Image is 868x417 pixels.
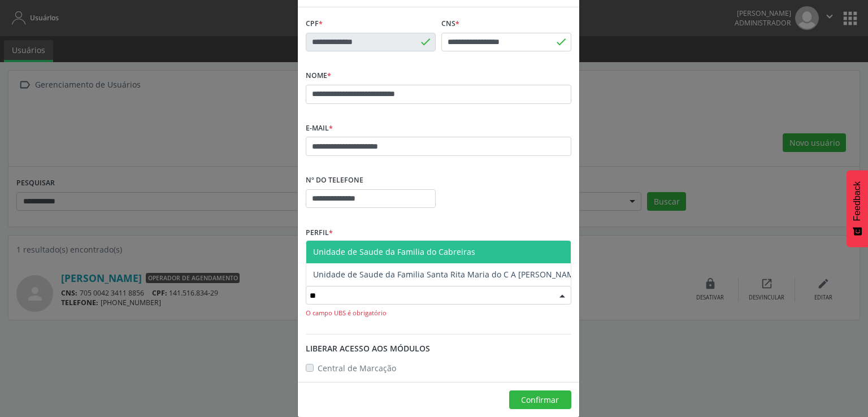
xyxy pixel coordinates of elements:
button: Confirmar [509,390,571,410]
span: Confirmar [521,394,559,405]
label: CPF [306,15,323,33]
span: done [419,36,432,48]
label: Nº do Telefone [306,172,363,189]
span: Unidade de Saude da Familia do Cabreiras [313,246,475,257]
label: CNS [441,15,459,33]
button: Feedback - Mostrar pesquisa [847,170,868,247]
span: Unidade de Saude da Familia Santa Rita Maria do C A [PERSON_NAME] [313,269,581,280]
label: Nome [306,67,331,85]
label: Central de Marcação [318,362,396,374]
label: E-mail [306,120,333,137]
label: Perfil [306,224,333,241]
div: O campo UBS é obrigatório [306,309,571,318]
span: done [555,36,567,48]
span: Feedback [852,181,862,221]
div: Liberar acesso aos módulos [306,342,571,354]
